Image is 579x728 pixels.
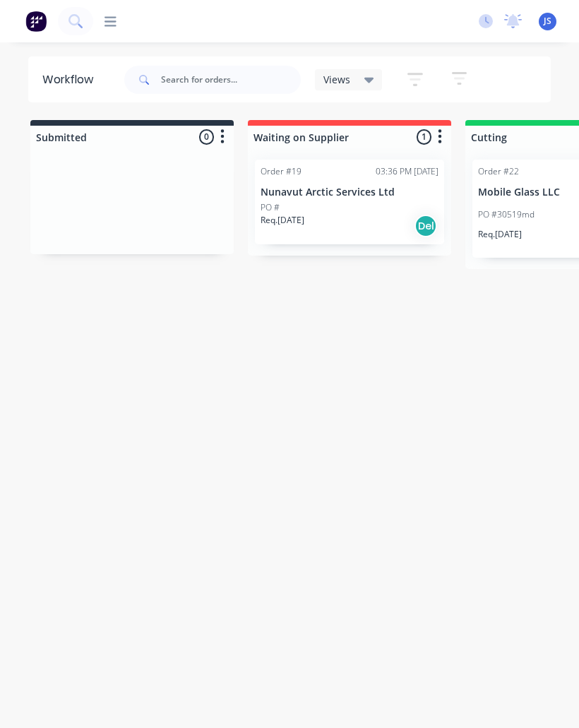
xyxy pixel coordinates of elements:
[323,72,350,87] span: Views
[478,165,519,178] div: Order #22
[261,201,280,214] p: PO #
[25,11,47,32] img: Factory
[261,186,438,198] p: Nunavut Arctic Services Ltd
[478,208,535,221] p: PO #30519md
[261,165,302,178] div: Order #19
[42,71,100,88] div: Workflow
[544,15,551,28] span: JS
[161,66,301,94] input: Search for orders...
[261,214,304,227] p: Req. [DATE]
[376,165,438,178] div: 03:36 PM [DATE]
[478,228,522,241] p: Req. [DATE]
[414,215,437,237] div: Del
[255,160,444,244] div: Order #1903:36 PM [DATE]Nunavut Arctic Services LtdPO #Req.[DATE]Del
